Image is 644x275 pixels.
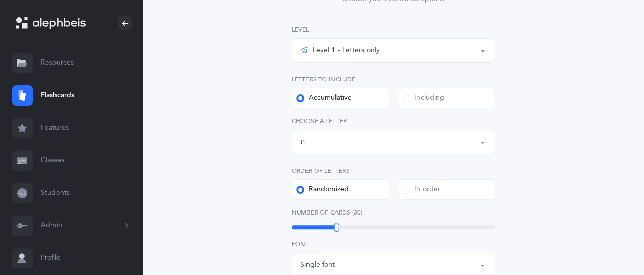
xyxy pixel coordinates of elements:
[292,116,495,126] label: Choose a letter
[292,208,495,217] label: Number of Cards (30)
[292,239,495,249] label: Font
[292,38,495,63] button: Level 1 - Letters only
[292,75,495,84] label: Letters to include
[402,93,444,103] div: Including
[300,260,335,270] div: Single font
[292,166,495,175] label: Order of letters
[402,185,440,195] div: In order
[300,44,380,56] div: Level 1 - Letters only
[292,130,495,154] button: ת
[300,137,305,147] div: ת
[296,185,349,195] div: Randomized
[292,25,495,34] label: Level
[296,93,352,103] div: Accumulative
